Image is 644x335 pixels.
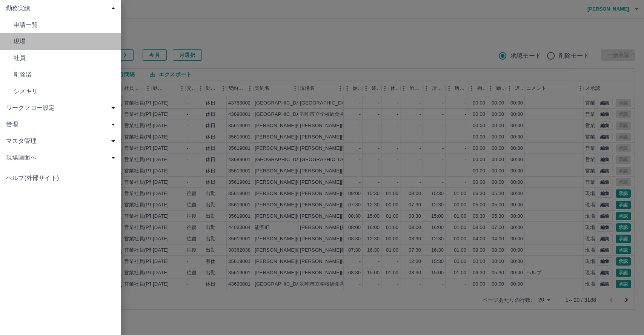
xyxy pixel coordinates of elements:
span: シメキリ [14,87,115,96]
span: マスタ管理 [6,137,118,146]
span: 社員 [14,54,115,63]
span: ヘルプ(外部サイト) [6,174,115,183]
span: ワークフロー設定 [6,103,118,112]
span: 管理 [6,120,118,129]
span: 現場 [14,37,115,46]
span: 申請一覧 [14,20,115,29]
span: 削除済 [14,70,115,79]
span: 現場画面へ [6,153,118,162]
span: 勤務実績 [6,4,118,13]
